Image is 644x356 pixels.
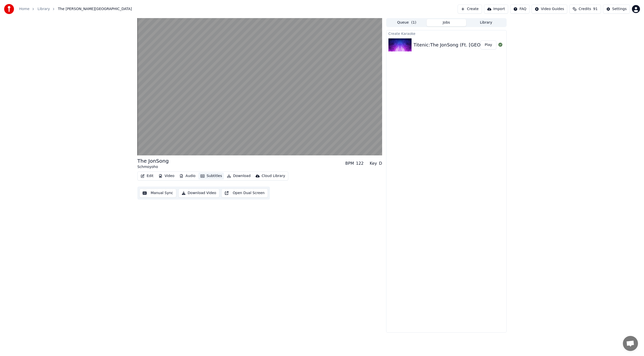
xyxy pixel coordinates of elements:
[569,5,601,14] button: Credits91
[139,172,155,180] button: Edit
[414,41,518,48] div: Titenic:The JonSong (Ft. [GEOGRAPHIC_DATA])
[593,7,598,12] span: 91
[427,19,466,26] button: Jobs
[262,173,285,179] div: Cloud Library
[178,189,219,198] button: Download Video
[19,7,29,12] a: Home
[510,5,530,14] button: FAQ
[370,160,377,166] div: Key
[623,336,638,351] div: Open chat
[137,164,169,169] div: Schmoyoho
[612,7,627,12] div: Settings
[4,4,14,14] img: youka
[345,160,354,166] div: BPM
[386,30,506,36] div: Create Karaoke
[37,7,50,12] a: Library
[198,172,224,180] button: Subtitles
[356,160,364,166] div: 122
[480,40,496,49] button: Play
[387,19,427,26] button: Queue
[484,5,508,14] button: Import
[466,19,506,26] button: Library
[532,5,567,14] button: Video Guides
[411,20,416,25] span: ( 1 )
[177,172,197,180] button: Audio
[19,7,132,12] nav: breadcrumb
[225,172,253,180] button: Download
[221,189,268,198] button: Open Dual Screen
[579,7,591,12] span: Credits
[58,7,132,12] span: The [PERSON_NAME][GEOGRAPHIC_DATA]
[458,5,482,14] button: Create
[137,157,169,164] div: The JonSong
[139,189,176,198] button: Manual Sync
[156,172,176,180] button: Video
[603,5,630,14] button: Settings
[379,160,382,166] div: D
